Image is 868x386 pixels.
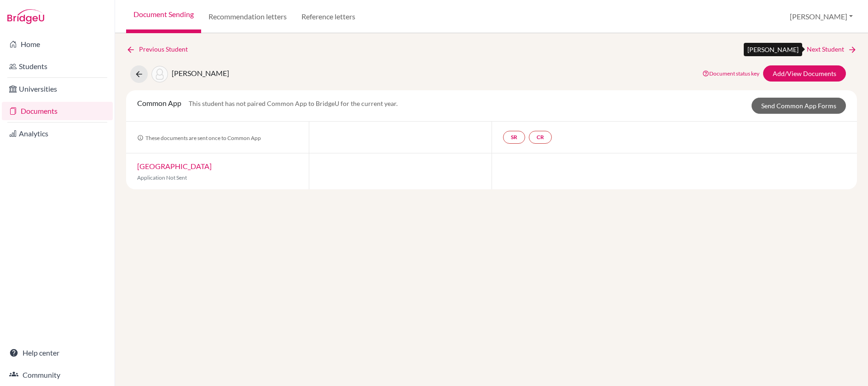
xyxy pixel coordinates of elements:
a: CR [529,131,552,144]
a: [GEOGRAPHIC_DATA] [137,162,212,170]
a: Community [2,366,113,384]
span: Common App [137,99,181,107]
img: Bridge-U [7,9,44,24]
span: This student has not paired Common App to BridgeU for the current year. [189,99,398,107]
a: Previous Student [126,44,195,54]
span: These documents are sent once to Common App [137,135,261,141]
a: Students [2,57,113,76]
div: [PERSON_NAME] [744,43,802,56]
a: Send Common App Forms [752,98,846,114]
a: Document status key [702,70,759,77]
span: [PERSON_NAME] [172,69,229,77]
a: Next Student [807,44,857,54]
a: Home [2,35,113,53]
a: SR [503,131,525,144]
button: [PERSON_NAME] [786,8,857,25]
a: Add/View Documents [763,65,846,82]
a: Universities [2,80,113,98]
a: Documents [2,102,113,120]
span: Application Not Sent [137,174,187,181]
a: Analytics [2,124,113,143]
a: Help center [2,344,113,362]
